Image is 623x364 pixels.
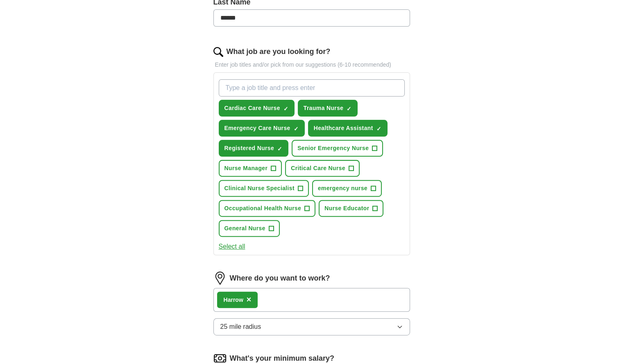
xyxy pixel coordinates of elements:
[213,272,227,285] img: location.png
[219,140,289,157] button: Registered Nurse✓
[219,200,316,217] button: Occupational Health Nurse
[312,180,382,197] button: emergency nurse
[224,296,243,304] div: Harrow
[227,46,331,57] label: What job are you looking for?
[224,164,268,173] span: Nurse Manager
[213,47,223,57] img: search.png
[230,353,334,364] label: What's your minimum salary?
[277,146,282,152] span: ✓
[294,126,299,132] span: ✓
[224,104,280,112] span: Cardiac Care Nurse
[219,242,245,252] button: Select all
[324,204,369,213] span: Nurse Educator
[213,318,410,335] button: 25 mile radius
[219,79,405,97] input: Type a job title and press enter
[283,106,288,112] span: ✓
[224,144,274,153] span: Registered Nurse
[247,295,251,304] span: ×
[319,200,383,217] button: Nurse Educator
[292,140,383,157] button: Senior Emergency Nurse
[297,144,369,153] span: Senior Emergency Nurse
[219,100,295,117] button: Cardiac Care Nurse✓
[219,220,280,237] button: General Nurse
[376,126,381,132] span: ✓
[230,273,330,284] label: Where do you want to work?
[304,104,344,112] span: Trauma Nurse
[347,106,351,112] span: ✓
[224,204,301,213] span: Occupational Health Nurse
[224,224,265,233] span: General Nurse
[285,160,360,177] button: Critical Care Nurse
[224,184,295,193] span: Clinical Nurse Specialist
[298,100,358,117] button: Trauma Nurse✓
[291,164,345,173] span: Critical Care Nurse
[308,120,387,137] button: Healthcare Assistant✓
[224,124,290,133] span: Emergency Care Nurse
[219,160,282,177] button: Nurse Manager
[213,61,410,69] p: Enter job titles and/or pick from our suggestions (6-10 recommended)
[220,322,261,332] span: 25 mile radius
[318,184,367,193] span: emergency nurse
[219,120,305,137] button: Emergency Care Nurse✓
[247,294,251,306] button: ×
[219,180,309,197] button: Clinical Nurse Specialist
[314,124,373,133] span: Healthcare Assistant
